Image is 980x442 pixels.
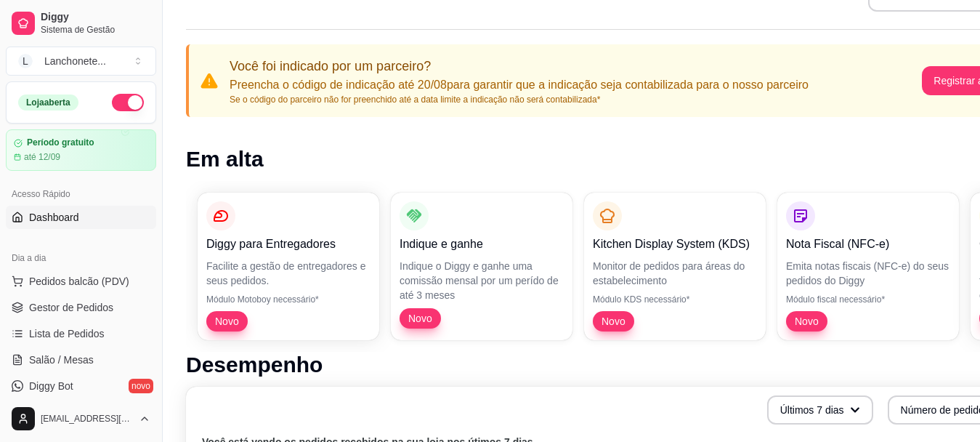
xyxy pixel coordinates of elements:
button: Kitchen Display System (KDS)Monitor de pedidos para áreas do estabelecimentoMódulo KDS necessário... [584,193,766,340]
span: Novo [789,314,825,329]
p: Se o código do parceiro não for preenchido até a data limite a indicação não será contabilizada* [230,94,809,105]
button: Nota Fiscal (NFC-e)Emita notas fiscais (NFC-e) do seus pedidos do DiggyMódulo fiscal necessário*Novo [777,193,959,340]
button: Alterar Status [112,94,144,111]
a: Gestor de Pedidos [6,296,156,319]
p: Módulo KDS necessário* [593,294,757,305]
span: [EMAIL_ADDRESS][DOMAIN_NAME] [41,413,133,425]
span: Pedidos balcão (PDV) [29,274,129,289]
a: Salão / Mesas [6,348,156,371]
div: Acesso Rápido [6,182,156,206]
span: Novo [402,311,438,326]
p: Módulo Motoboy necessário* [206,294,370,305]
article: até 12/09 [24,151,60,163]
span: Diggy [41,11,150,24]
a: DiggySistema de Gestão [6,6,156,41]
p: Facilite a gestão de entregadores e seus pedidos. [206,259,370,288]
a: Lista de Pedidos [6,322,156,345]
p: Indique o Diggy e ganhe uma comissão mensal por um perído de até 3 meses [400,259,564,302]
button: [EMAIL_ADDRESS][DOMAIN_NAME] [6,401,156,436]
p: Nota Fiscal (NFC-e) [786,236,950,253]
a: Dashboard [6,206,156,229]
span: Salão / Mesas [29,353,94,367]
p: Você foi indicado por um parceiro? [230,56,809,76]
span: Dashboard [29,210,79,225]
a: Período gratuitoaté 12/09 [6,129,156,171]
span: L [18,54,33,68]
span: Sistema de Gestão [41,24,150,36]
button: Select a team [6,47,156,76]
a: Diggy Botnovo [6,374,156,398]
p: Monitor de pedidos para áreas do estabelecimento [593,259,757,288]
div: Loja aberta [18,95,78,110]
span: Lista de Pedidos [29,326,105,341]
article: Período gratuito [27,137,94,148]
span: Novo [596,314,631,329]
button: Indique e ganheIndique o Diggy e ganhe uma comissão mensal por um perído de até 3 mesesNovo [391,193,572,340]
p: Preencha o código de indicação até 20/08 para garantir que a indicação seja contabilizada para o ... [230,76,809,94]
p: Módulo fiscal necessário* [786,294,950,305]
span: Gestor de Pedidos [29,300,113,315]
span: Diggy Bot [29,379,73,393]
p: Emita notas fiscais (NFC-e) do seus pedidos do Diggy [786,259,950,288]
p: Indique e ganhe [400,236,564,253]
p: Kitchen Display System (KDS) [593,236,757,253]
button: Últimos 7 dias [767,395,873,425]
span: Novo [209,314,245,329]
button: Pedidos balcão (PDV) [6,270,156,293]
div: Lanchonete ... [44,54,106,68]
p: Diggy para Entregadores [206,236,370,253]
div: Dia a dia [6,246,156,270]
button: Diggy para EntregadoresFacilite a gestão de entregadores e seus pedidos.Módulo Motoboy necessário... [198,193,379,340]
